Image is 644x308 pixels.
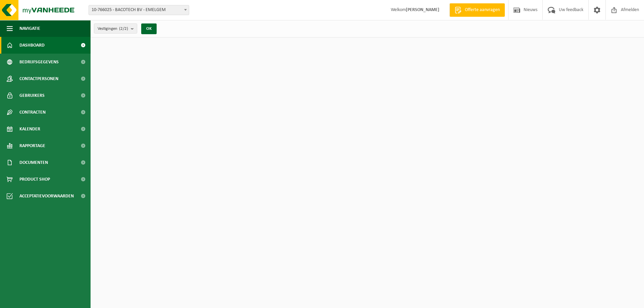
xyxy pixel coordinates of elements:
[19,137,45,154] span: Rapportage
[94,23,137,34] button: Vestigingen(2/2)
[19,121,40,137] span: Kalender
[19,171,50,188] span: Product Shop
[19,54,59,70] span: Bedrijfsgegevens
[19,20,40,37] span: Navigatie
[19,70,58,87] span: Contactpersonen
[89,5,189,15] span: 10-766025 - BACOTECH BV - EMELGEM
[463,7,501,13] span: Offerte aanvragen
[406,7,439,12] strong: [PERSON_NAME]
[19,104,46,121] span: Contracten
[19,37,45,54] span: Dashboard
[89,5,189,15] span: 10-766025 - BACOTECH BV - EMELGEM
[98,24,128,34] span: Vestigingen
[19,87,45,104] span: Gebruikers
[119,26,128,31] count: (2/2)
[141,23,157,34] button: OK
[19,154,48,171] span: Documenten
[449,3,505,17] a: Offerte aanvragen
[19,188,74,204] span: Acceptatievoorwaarden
